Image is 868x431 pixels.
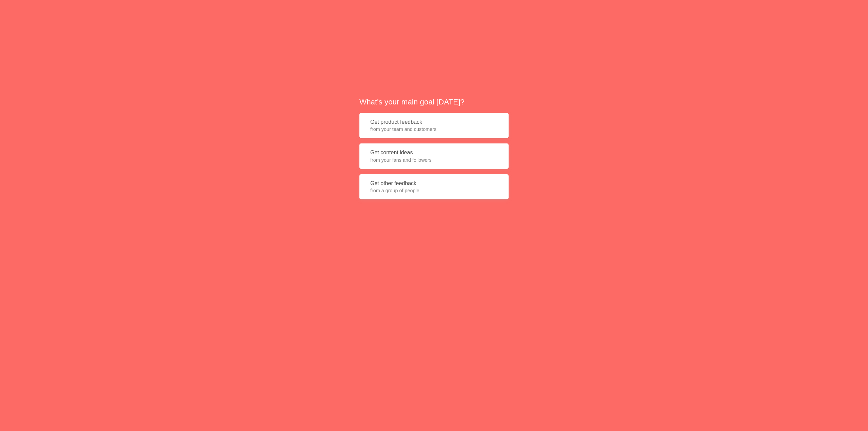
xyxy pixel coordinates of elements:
button: Get product feedbackfrom your team and customers [359,113,509,138]
button: Get content ideasfrom your fans and followers [359,143,509,169]
span: from your fans and followers [370,157,498,163]
h2: What's your main goal [DATE]? [359,97,509,107]
span: from a group of people [370,187,498,194]
span: from your team and customers [370,126,498,133]
button: Get other feedbackfrom a group of people [359,174,509,200]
